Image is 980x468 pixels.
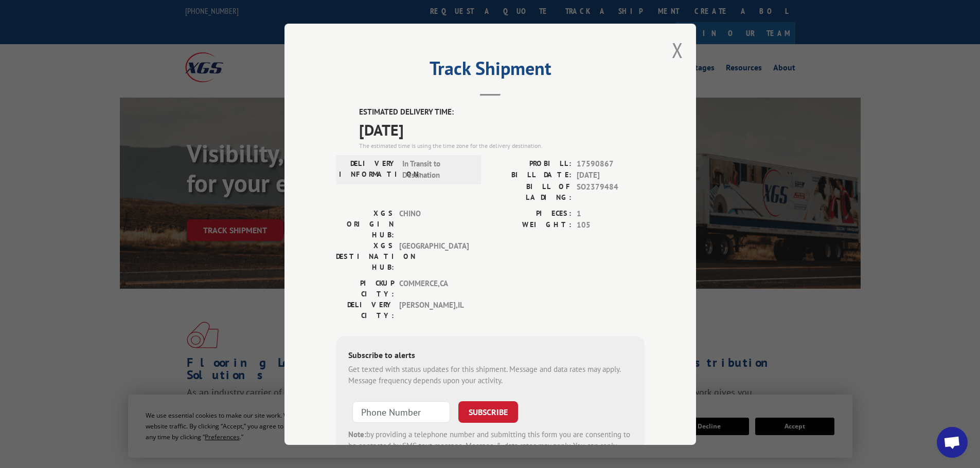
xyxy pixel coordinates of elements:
[348,429,366,439] strong: Note:
[399,208,469,240] span: CHINO
[336,61,645,81] h2: Track Shipment
[672,36,683,64] button: Close modal
[399,277,469,299] span: COMMERCE , CA
[336,240,394,272] label: XGS DESTINATION HUB:
[577,219,645,231] span: 105
[577,170,645,181] span: [DATE]
[336,277,394,299] label: PICKUP CITY:
[490,158,572,170] label: PROBILL:
[352,401,450,422] input: Phone Number
[336,299,394,321] label: DELIVERY CITY:
[359,118,645,141] span: [DATE]
[458,401,518,422] button: SUBSCRIBE
[336,208,394,240] label: XGS ORIGIN HUB:
[359,141,645,150] div: The estimated time is using the time zone for the delivery destination.
[339,158,397,181] label: DELIVERY INFORMATION:
[490,181,572,202] label: BILL OF LADING:
[399,299,469,321] span: [PERSON_NAME] , IL
[399,240,469,272] span: [GEOGRAPHIC_DATA]
[490,170,572,181] label: BILL DATE:
[937,427,968,458] a: Open chat
[402,158,472,181] span: In Transit to Destination
[577,158,645,170] span: 17590867
[490,219,572,231] label: WEIGHT:
[577,208,645,219] span: 1
[490,208,572,219] label: PIECES:
[359,106,645,118] label: ESTIMATED DELIVERY TIME:
[348,363,632,386] div: Get texted with status updates for this shipment. Message and data rates may apply. Message frequ...
[348,348,632,363] div: Subscribe to alerts
[577,181,645,202] span: SO2379484
[348,428,632,463] div: by providing a telephone number and submitting this form you are consenting to be contacted by SM...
